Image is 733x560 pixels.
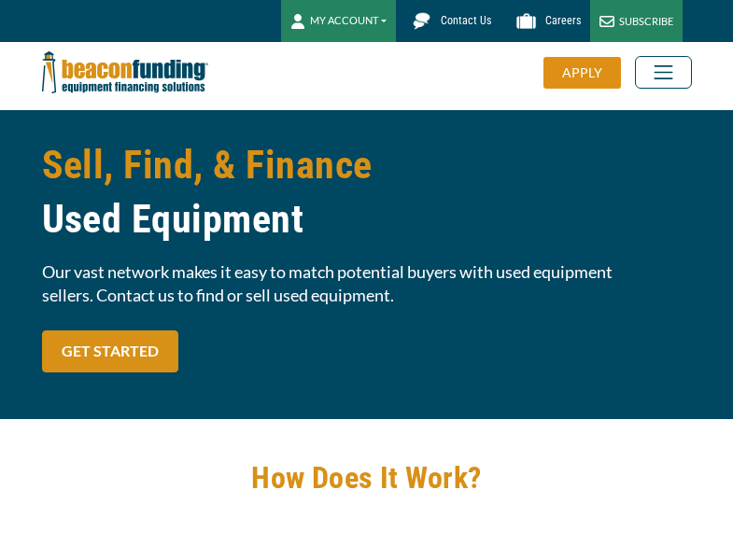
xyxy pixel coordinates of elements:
[42,42,208,103] img: Beacon Funding Corporation logo
[510,5,543,37] img: Beacon Funding Careers
[42,260,692,307] span: Our vast network makes it easy to match potential buyers with used equipment sellers. Contact us ...
[441,14,491,27] span: Contact Us
[545,14,581,27] span: Careers
[500,5,590,37] a: Careers
[42,192,692,246] span: Used Equipment
[635,56,692,89] button: Toggle navigation
[405,5,438,37] img: Beacon Funding chat
[543,57,621,89] div: APPLY
[42,138,692,246] h1: Sell, Find, & Finance
[42,456,692,499] h2: How Does It Work?
[543,57,635,89] a: APPLY
[42,330,178,372] a: GET STARTED
[396,5,500,37] a: Contact Us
